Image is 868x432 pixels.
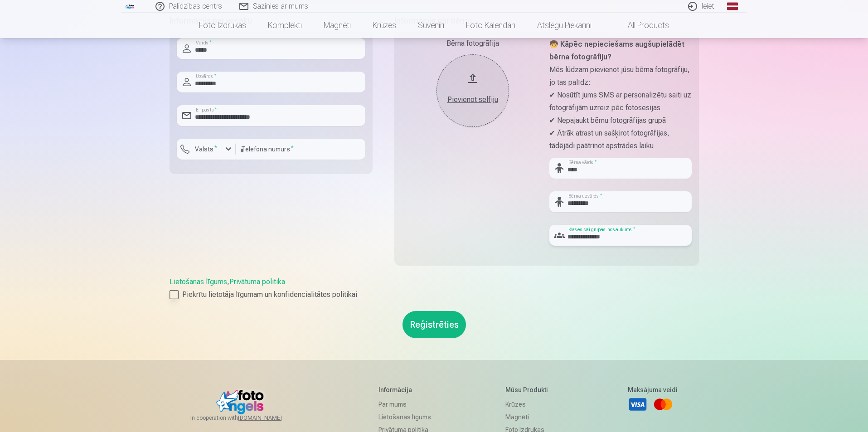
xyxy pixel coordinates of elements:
div: Bērna fotogrāfija [402,38,544,49]
h5: Mūsu produkti [505,385,553,394]
a: Lietošanas līgums [170,277,227,286]
a: Magnēti [313,13,362,38]
a: Magnēti [505,411,553,423]
p: Mēs lūdzam pievienot jūsu bērna fotogrāfiju, jo tas palīdz: [549,63,692,89]
button: Reģistrēties [402,311,466,338]
a: Suvenīri [407,13,455,38]
strong: 🧒 Kāpēc nepieciešams augšupielādēt bērna fotogrāfiju? [549,40,684,61]
h5: Informācija [378,385,431,394]
button: Pievienot selfiju [436,54,509,127]
a: All products [602,13,680,38]
label: Piekrītu lietotāja līgumam un konfidencialitātes politikai [170,289,699,300]
a: Mastercard [653,394,673,414]
a: Visa [628,394,648,414]
a: Krūzes [505,398,553,411]
img: /fa1 [125,4,135,9]
a: Atslēgu piekariņi [526,13,602,38]
a: Lietošanas līgums [378,411,431,423]
a: Par mums [378,398,431,411]
div: Pievienot selfiju [446,94,500,105]
div: , [170,277,699,300]
a: Krūzes [362,13,407,38]
label: Valsts [191,145,221,154]
a: Foto izdrukas [188,13,257,38]
p: ✔ Ātrāk atrast un sašķirot fotogrāfijas, tādējādi paātrinot apstrādes laiku [549,127,692,152]
h5: Maksājuma veidi [628,385,678,394]
button: Valsts* [177,139,236,160]
p: ✔ Nosūtīt jums SMS ar personalizētu saiti uz fotogrāfijām uzreiz pēc fotosesijas [549,89,692,114]
p: ✔ Nepajaukt bērnu fotogrāfijas grupā [549,114,692,127]
a: [DOMAIN_NAME] [238,414,304,422]
a: Komplekti [257,13,313,38]
a: Foto kalendāri [455,13,526,38]
span: In cooperation with [190,414,304,422]
a: Privātuma politika [229,277,285,286]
